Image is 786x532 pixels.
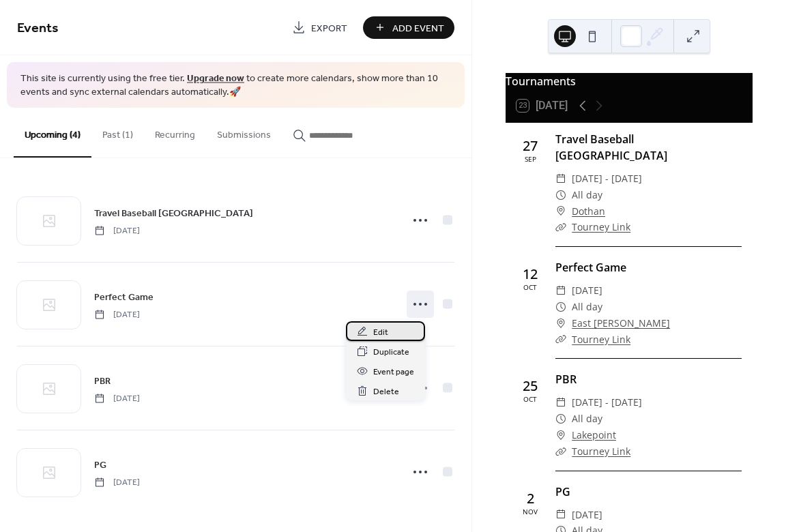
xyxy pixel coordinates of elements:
[555,372,577,387] a: PBR
[94,224,140,237] span: [DATE]
[572,411,602,427] span: All day
[555,331,566,348] div: ​
[373,345,409,359] span: Duplicate
[555,171,566,187] div: ​
[311,21,347,35] span: Export
[572,187,602,203] span: All day
[523,139,538,153] div: 27
[555,219,566,235] div: ​
[506,73,753,89] div: Tournaments
[20,72,451,99] span: This site is currently using the free tier. to create more calendars, show more than 10 events an...
[572,171,642,187] span: [DATE] - [DATE]
[555,394,566,411] div: ​
[555,203,566,220] div: ​
[363,16,454,39] button: Add Event
[555,299,566,315] div: ​
[392,21,444,35] span: Add Event
[555,132,667,163] a: Travel Baseball [GEOGRAPHIC_DATA]
[555,260,626,275] a: Perfect Game
[572,220,630,233] a: Tourney Link
[523,267,538,281] div: 12
[523,508,538,515] div: Nov
[555,484,570,499] a: PG
[555,282,566,299] div: ​
[282,16,358,39] a: Export
[572,333,630,346] a: Tourney Link
[572,394,642,411] span: [DATE] - [DATE]
[94,205,253,221] a: Travel Baseball [GEOGRAPHIC_DATA]
[572,427,616,443] a: Lakepoint
[94,458,106,472] span: PG
[572,299,602,315] span: All day
[94,206,253,220] span: Travel Baseball [GEOGRAPHIC_DATA]
[555,315,566,331] div: ​
[94,373,111,389] a: PBR
[91,108,144,156] button: Past (1)
[94,392,140,404] span: [DATE]
[572,282,602,299] span: [DATE]
[572,445,630,458] a: Tourney Link
[144,108,206,156] button: Recurring
[14,108,91,158] button: Upcoming (4)
[572,315,670,331] a: East [PERSON_NAME]
[525,156,536,162] div: Sep
[94,308,140,321] span: [DATE]
[555,187,566,203] div: ​
[572,507,602,523] span: [DATE]
[373,325,388,340] span: Edit
[555,507,566,523] div: ​
[523,396,537,402] div: Oct
[523,379,538,393] div: 25
[373,365,414,379] span: Event page
[94,476,140,488] span: [DATE]
[373,385,399,399] span: Delete
[206,108,282,156] button: Submissions
[94,289,154,305] a: Perfect Game
[17,15,59,42] span: Events
[555,411,566,427] div: ​
[187,70,244,88] a: Upgrade now
[94,290,154,304] span: Perfect Game
[94,374,111,388] span: PBR
[555,427,566,443] div: ​
[555,443,566,460] div: ​
[94,457,106,473] a: PG
[523,284,537,291] div: Oct
[572,203,605,220] a: Dothan
[527,492,534,505] div: 2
